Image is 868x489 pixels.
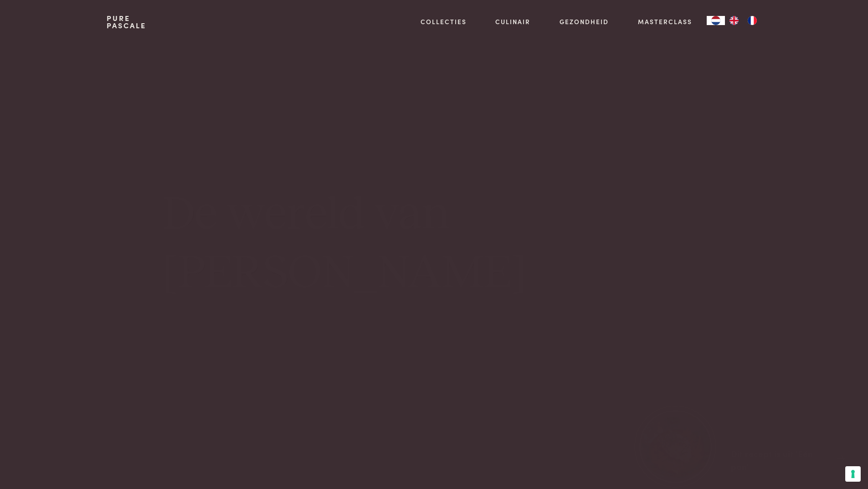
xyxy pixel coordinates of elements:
[495,17,530,26] a: Culinair
[560,17,609,26] a: Gezondheid
[731,447,822,473] div: Dit recept is uit 'Eén pan'
[163,187,706,304] h1: De wereld van [PERSON_NAME]
[638,17,692,26] a: Masterclass
[107,15,146,29] a: PurePascale
[725,16,761,25] ul: Language list
[707,16,761,25] aside: Language selected: Nederlands
[639,410,712,483] img: https://admin.purepascale.com/wp-content/uploads/2025/08/home_recept_link.jpg
[421,17,467,26] a: Collecties
[845,466,861,482] button: Uw voorkeuren voor toestemming voor trackingtechnologieën
[725,16,743,25] a: EN
[743,16,761,25] a: FR
[707,16,725,25] a: NL
[707,16,725,25] div: Language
